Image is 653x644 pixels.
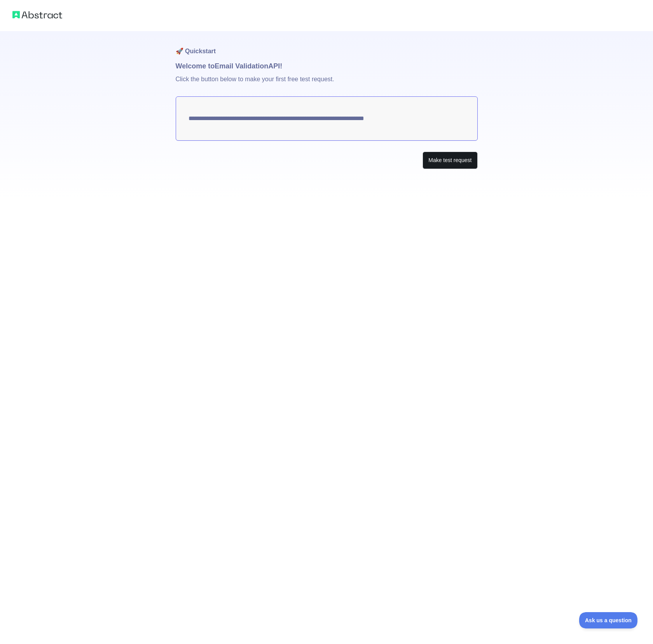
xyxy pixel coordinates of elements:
p: Click the button below to make your first free test request. [176,72,478,96]
img: Abstract logo [12,9,62,20]
h1: 🚀 Quickstart [176,31,478,61]
button: Make test request [423,152,477,169]
h1: Welcome to Email Validation API! [176,61,478,72]
iframe: Toggle Customer Support [579,612,637,628]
